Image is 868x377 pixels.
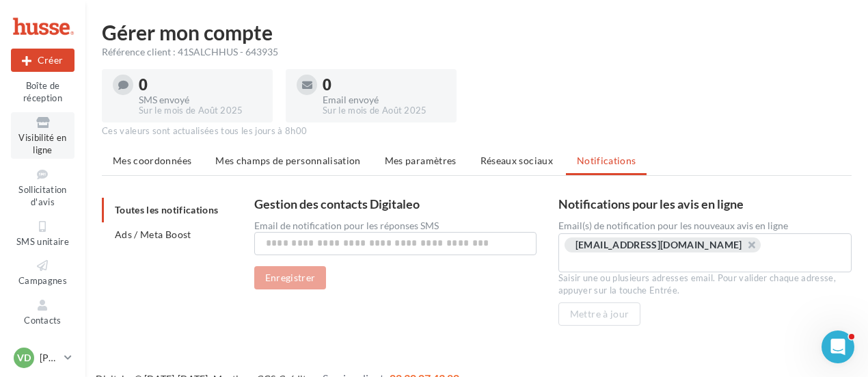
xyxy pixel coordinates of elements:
[102,22,852,42] h1: Gérer mon compte
[11,334,74,367] a: Médiathèque
[11,255,74,289] a: Campagnes
[11,57,74,107] a: Boîte de réception18
[822,330,854,363] iframe: Intercom live chat
[11,49,74,72] button: Créer
[16,236,69,247] span: SMS unitaire
[18,275,67,286] span: Campagnes
[215,155,361,166] span: Mes champs de personnalisation
[11,112,74,159] a: Visibilité en ligne
[575,239,742,250] div: [EMAIL_ADDRESS][DOMAIN_NAME]
[17,351,31,365] span: VD
[254,198,537,210] h3: Gestion des contacts Digitaleo
[254,221,537,231] div: Email de notification pour les réponses SMS
[558,272,852,297] div: Saisir une ou plusieurs adresses email. Pour valider chaque adresse, appuyer sur la touche Entrée.
[558,198,852,210] h3: Notifications pour les avis en ligne
[115,229,191,240] span: Ads / Meta Boost
[23,80,62,104] span: Boîte de réception
[18,132,66,156] span: Visibilité en ligne
[385,155,457,166] span: Mes paramètres
[113,155,191,166] span: Mes coordonnées
[102,45,852,59] div: Référence client : 41SALCHHUS - 643935
[480,155,553,166] span: Réseaux sociaux
[11,295,74,328] a: Contacts
[139,77,262,92] div: 0
[558,302,641,326] button: Mettre à jour
[11,345,74,371] a: VD [PERSON_NAME]
[11,216,74,250] a: SMS unitaire
[18,184,66,208] span: Sollicitation d'avis
[323,95,446,105] div: Email envoyé
[254,266,327,289] button: Enregistrer
[40,351,59,365] p: [PERSON_NAME]
[139,95,262,105] div: SMS envoyé
[139,105,262,117] div: Sur le mois de Août 2025
[323,105,446,117] div: Sur le mois de Août 2025
[11,49,74,72] div: Nouvelle campagne
[558,221,852,231] label: Email(s) de notification pour les nouveaux avis en ligne
[24,315,62,326] span: Contacts
[102,125,852,138] div: Ces valeurs sont actualisées tous les jours à 8h00
[323,77,446,92] div: 0
[11,164,74,211] a: Sollicitation d'avis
